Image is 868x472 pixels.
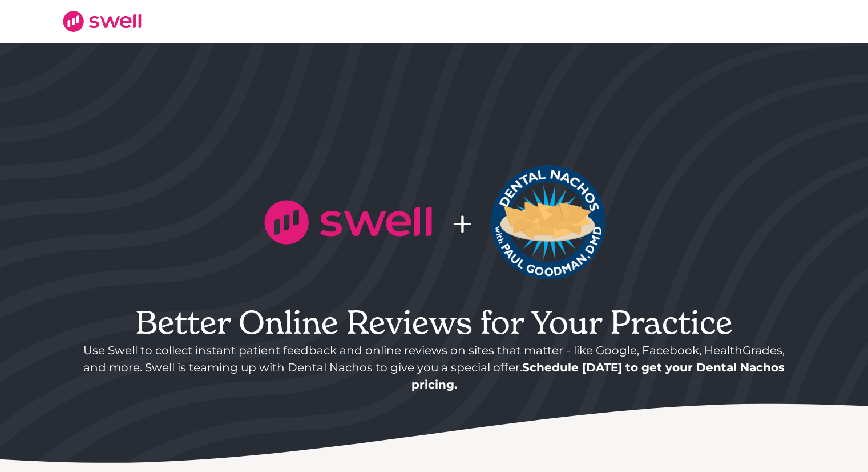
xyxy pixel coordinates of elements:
div: + [452,195,473,250]
img: The Swell logo. [62,10,142,32]
img: The Swell logo. [263,199,434,246]
p: Use Swell to collect instant patient feedback and online reviews on sites that matter - like Goog... [76,342,793,393]
strong: Schedule [DATE] to get your Dental Nachos pricing. [411,361,785,391]
h1: Better Online Reviews for Your Practice [76,303,793,342]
